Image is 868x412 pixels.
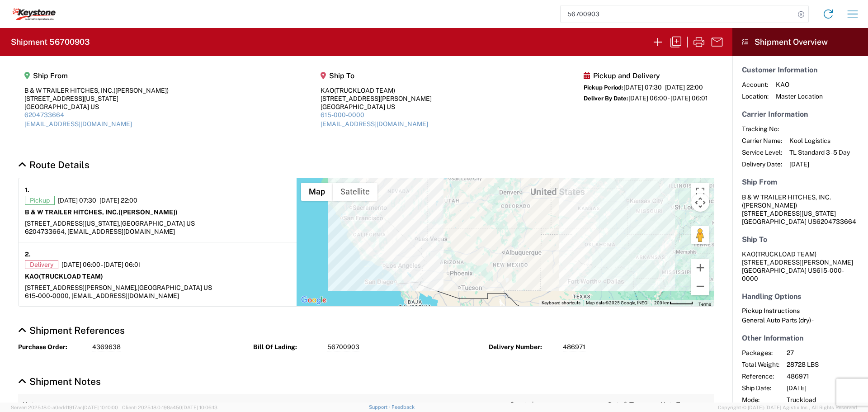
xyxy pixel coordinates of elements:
[787,372,864,380] span: 486971
[321,120,428,128] a: [EMAIL_ADDRESS][DOMAIN_NAME]
[11,37,90,47] h2: Shipment 56700903
[742,316,859,324] div: General Auto Parts (dry) -
[25,249,31,260] strong: 2.
[776,81,823,89] span: KAO
[755,251,816,258] span: (TRUCKLOAD TEAM)
[742,92,769,100] span: Location:
[623,84,703,91] span: [DATE] 07:30 - [DATE] 22:00
[118,208,178,216] span: ([PERSON_NAME])
[113,87,169,94] span: ([PERSON_NAME])
[732,28,868,56] header: Shipment Overview
[333,183,377,201] button: Show satellite imagery
[691,226,709,244] button: Drag Pegman onto the map to open Street View
[18,343,86,351] strong: Purchase Order:
[24,111,64,118] a: 6204733664
[742,193,859,226] address: [GEOGRAPHIC_DATA] US
[25,185,29,196] strong: 1.
[742,372,779,380] span: Reference:
[742,251,853,266] span: KAO [STREET_ADDRESS][PERSON_NAME]
[120,220,195,227] span: [GEOGRAPHIC_DATA] US
[718,403,857,412] span: Copyright © [DATE]-[DATE] Agistix Inc., All Rights Reserved
[24,95,169,103] div: [STREET_ADDRESS][US_STATE]
[742,267,844,282] span: 615-000-0000
[24,103,169,111] div: [GEOGRAPHIC_DATA] US
[691,277,709,295] button: Zoom out
[691,194,709,212] button: Map camera controls
[742,349,779,357] span: Packages:
[789,137,850,145] span: Kool Logistics
[321,103,432,111] div: [GEOGRAPHIC_DATA] US
[25,260,58,269] span: Delivery
[301,183,333,201] button: Show street map
[25,227,290,236] div: 6204733664, [EMAIL_ADDRESS][DOMAIN_NAME]
[742,178,859,186] h5: Ship From
[137,284,212,291] span: [GEOGRAPHIC_DATA] US
[742,384,779,392] span: Ship Date:
[182,405,217,410] span: [DATE] 10:06:13
[698,302,711,307] a: Terms
[742,235,859,244] h5: Ship To
[742,66,859,74] h5: Customer Information
[18,159,90,170] a: Hide Details
[58,196,137,204] span: [DATE] 07:30 - [DATE] 22:00
[789,160,850,168] span: [DATE]
[628,95,708,102] span: [DATE] 06:00 - [DATE] 06:01
[369,404,392,410] a: Support
[691,259,709,277] button: Zoom in
[321,86,432,95] div: KAO
[787,396,864,404] span: Truckload
[11,405,118,410] span: Server: 2025.18.0-a0edd1917ac
[25,292,290,300] div: 615-000-0000, [EMAIL_ADDRESS][DOMAIN_NAME]
[327,343,359,351] span: 56700903
[586,300,649,305] span: Map data ©2025 Google, INEGI
[25,284,137,291] span: [STREET_ADDRESS][PERSON_NAME],
[742,334,859,342] h5: Other Information
[18,325,125,336] a: Hide Details
[742,194,831,201] span: B & W TRAILER HITCHES, INC.
[742,160,782,168] span: Delivery Date:
[299,294,329,306] a: Open this area in Google Maps (opens a new window)
[742,307,859,315] h6: Pickup Instructions
[742,81,769,89] span: Account:
[742,360,779,369] span: Total Weight:
[742,202,797,209] span: ([PERSON_NAME])
[542,300,580,306] button: Keyboard shortcuts
[742,137,782,145] span: Carrier Name:
[787,384,864,392] span: [DATE]
[321,111,364,118] a: 615-000-0000
[776,92,823,100] span: Master Location
[563,343,585,351] span: 486971
[742,210,836,217] span: [STREET_ADDRESS][US_STATE]
[25,220,120,227] span: [STREET_ADDRESS][US_STATE],
[561,5,795,23] input: Shipment, tracking or reference number
[691,183,709,201] button: Toggle fullscreen view
[584,84,623,91] span: Pickup Period:
[83,405,118,410] span: [DATE] 10:10:00
[742,110,859,118] h5: Carrier Information
[253,343,321,351] strong: Bill Of Lading:
[39,273,103,280] span: (TRUCKLOAD TEAM)
[489,343,557,351] strong: Delivery Number:
[742,292,859,301] h5: Handling Options
[122,405,217,410] span: Client: 2025.18.0-198a450
[392,404,415,410] a: Feedback
[742,250,859,283] address: [GEOGRAPHIC_DATA] US
[25,208,178,216] strong: B & W TRAILER HITCHES, INC.
[25,196,55,205] span: Pickup
[92,343,121,351] span: 4369638
[742,125,782,133] span: Tracking No:
[654,300,670,305] span: 200 km
[321,95,432,103] div: [STREET_ADDRESS][PERSON_NAME]
[61,260,141,269] span: [DATE] 06:00 - [DATE] 06:01
[742,148,782,156] span: Service Level:
[24,71,169,80] h5: Ship From
[24,120,132,128] a: [EMAIL_ADDRESS][DOMAIN_NAME]
[299,294,329,306] img: Google
[787,360,864,369] span: 28728 LBS
[787,349,864,357] span: 27
[24,86,169,95] div: B & W TRAILER HITCHES, INC.
[334,87,395,94] span: (TRUCKLOAD TEAM)
[18,376,101,387] a: Hide Details
[742,396,779,404] span: Mode:
[816,218,856,225] span: 6204733664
